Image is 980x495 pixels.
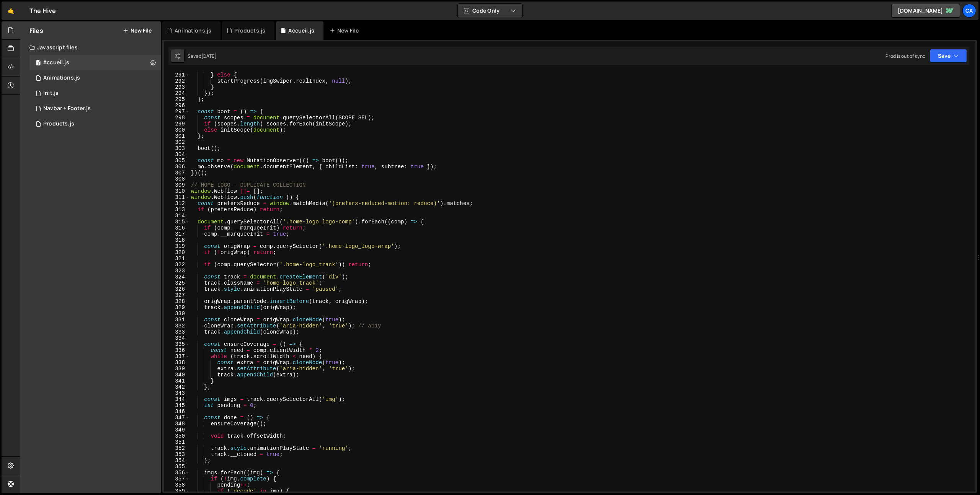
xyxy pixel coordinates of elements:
[29,70,161,86] div: 17034/46849.js
[164,488,190,494] div: 359
[164,115,190,121] div: 298
[164,90,190,96] div: 294
[188,53,217,59] div: Saved
[164,274,190,280] div: 324
[164,470,190,476] div: 356
[164,268,190,274] div: 323
[164,384,190,390] div: 342
[29,116,161,132] div: 17034/47579.js
[164,207,190,213] div: 313
[164,292,190,298] div: 327
[930,49,967,63] button: Save
[164,323,190,329] div: 332
[164,439,190,445] div: 351
[164,372,190,378] div: 340
[164,445,190,451] div: 352
[164,280,190,286] div: 325
[164,402,190,409] div: 345
[164,213,190,219] div: 314
[962,4,976,18] a: Ca
[29,101,161,116] div: 17034/47476.js
[43,75,80,81] div: Animations.js
[234,27,265,34] div: Products.js
[164,304,190,311] div: 329
[164,298,190,304] div: 328
[164,194,190,200] div: 311
[175,27,211,34] div: Animations.js
[164,353,190,360] div: 337
[458,4,522,18] button: Code Only
[201,53,217,59] div: [DATE]
[2,2,20,20] a: 🤙
[43,120,74,127] div: Products.js
[164,243,190,249] div: 319
[164,329,190,335] div: 333
[164,164,190,170] div: 306
[164,139,190,145] div: 302
[164,464,190,470] div: 355
[891,4,960,18] a: [DOMAIN_NAME]
[29,55,161,70] div: 17034/46801.js
[164,225,190,231] div: 316
[29,86,161,101] div: 17034/46803.js
[164,427,190,433] div: 349
[164,127,190,133] div: 300
[164,170,190,176] div: 307
[43,105,91,112] div: Navbar + Footer.js
[164,176,190,182] div: 308
[164,390,190,396] div: 343
[164,249,190,256] div: 320
[164,109,190,115] div: 297
[164,482,190,488] div: 358
[43,90,59,97] div: Init.js
[164,458,190,464] div: 354
[164,121,190,127] div: 299
[164,366,190,372] div: 339
[164,200,190,207] div: 312
[164,341,190,347] div: 335
[164,256,190,262] div: 321
[43,59,69,66] div: Accueil.js
[123,28,152,34] button: New File
[164,335,190,341] div: 334
[164,84,190,90] div: 293
[20,40,161,55] div: Javascript files
[164,451,190,458] div: 353
[164,151,190,158] div: 304
[164,286,190,292] div: 326
[36,60,41,67] span: 1
[164,433,190,439] div: 350
[288,27,314,34] div: Accueil.js
[29,26,43,35] h2: Files
[164,317,190,323] div: 331
[29,6,56,15] div: The Hive
[164,347,190,353] div: 336
[164,409,190,415] div: 346
[164,219,190,225] div: 315
[885,53,925,59] div: Prod is out of sync
[164,188,190,194] div: 310
[164,158,190,164] div: 305
[164,145,190,151] div: 303
[164,72,190,78] div: 291
[164,421,190,427] div: 348
[164,262,190,268] div: 322
[164,360,190,366] div: 338
[164,96,190,103] div: 295
[164,476,190,482] div: 357
[164,396,190,402] div: 344
[164,78,190,84] div: 292
[164,415,190,421] div: 347
[330,27,362,34] div: New File
[164,133,190,139] div: 301
[164,231,190,237] div: 317
[164,311,190,317] div: 330
[164,182,190,188] div: 309
[164,103,190,109] div: 296
[164,378,190,384] div: 341
[164,237,190,243] div: 318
